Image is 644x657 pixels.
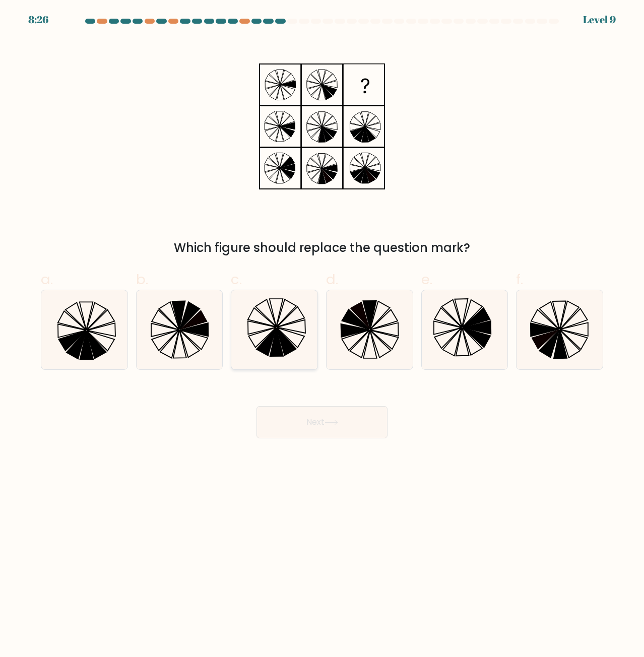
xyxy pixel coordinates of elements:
[136,270,148,289] span: b.
[326,270,338,289] span: d.
[421,270,432,289] span: e.
[47,239,597,257] div: Which figure should replace the question mark?
[583,12,616,27] div: Level 9
[516,270,523,289] span: f.
[28,12,48,27] div: 8:26
[256,406,388,438] button: Next
[231,270,242,289] span: c.
[41,270,53,289] span: a.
